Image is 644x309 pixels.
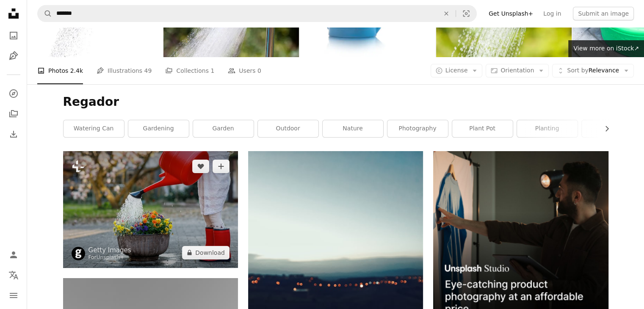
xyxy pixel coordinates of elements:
[63,205,238,213] a: Closeup of little child watering flowers with can. Preschool girl with red gum boots. Spring and ...
[144,66,152,75] span: 49
[210,66,214,75] span: 1
[5,287,22,304] button: Menu
[192,160,209,173] button: Like
[97,57,152,84] a: Illustrations 49
[431,64,483,77] button: License
[573,45,639,52] span: View more on iStock ↗
[456,6,476,22] button: Visual search
[228,57,261,84] a: Users 0
[182,246,229,259] button: Download
[573,7,634,20] button: Submit an image
[486,64,549,77] button: Orientation
[38,6,52,22] button: Search Unsplash
[5,27,22,44] a: Photos
[437,6,456,22] button: Clear
[5,5,22,24] a: Home — Unsplash
[165,57,214,84] a: Collections 1
[5,126,22,143] a: Download History
[387,120,448,137] a: photography
[5,85,22,102] a: Explore
[5,47,22,64] a: Illustrations
[64,120,124,137] a: watering can
[5,267,22,284] button: Language
[63,94,608,110] h1: Regador
[128,120,189,137] a: gardening
[484,7,538,20] a: Get Unsplash+
[567,66,619,75] span: Relevance
[72,247,85,260] img: Go to Getty Images's profile
[258,120,318,137] a: outdoor
[88,254,131,261] div: For
[552,64,634,77] button: Sort byRelevance
[63,151,238,268] img: Closeup of little child watering flowers with can. Preschool girl with red gum boots. Spring and ...
[323,120,383,137] a: nature
[445,67,468,74] span: License
[452,120,513,137] a: plant pot
[5,105,22,122] a: Collections
[88,246,131,254] a: Getty Images
[568,40,644,57] a: View more on iStock↗
[567,67,588,74] span: Sort by
[5,246,22,263] a: Log in / Sign up
[538,7,566,20] a: Log in
[97,254,124,260] a: Unsplash+
[500,67,534,74] span: Orientation
[37,5,477,22] form: Find visuals sitewide
[599,120,608,137] button: scroll list to the right
[517,120,578,137] a: planting
[193,120,254,137] a: garden
[257,66,261,75] span: 0
[213,160,229,173] button: Add to Collection
[582,120,642,137] a: water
